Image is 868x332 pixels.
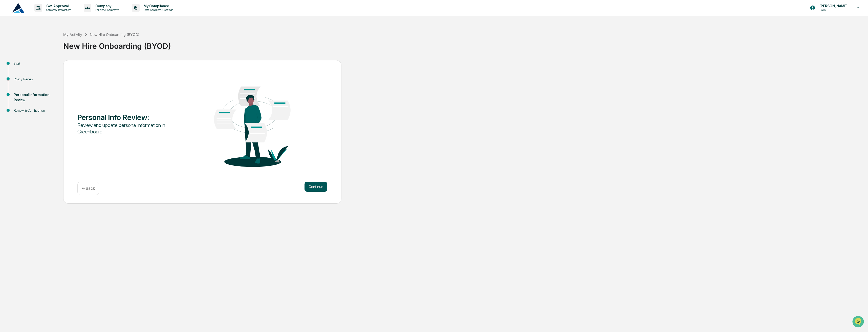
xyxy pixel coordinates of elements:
[35,62,65,71] a: 🗄️Attestations
[14,77,55,82] div: Policy Review
[140,8,176,12] p: Data, Deadlines & Settings
[305,182,327,192] button: Continue
[86,40,92,46] button: Start new chat
[5,64,9,68] div: 🖐️
[5,74,9,78] div: 🔎
[10,73,32,78] span: Data Lookup
[5,11,92,19] p: How can we help?
[63,32,82,37] div: My Activity
[14,108,55,113] div: Review & Certification
[17,44,64,48] div: We're available if you need us!
[17,39,83,44] div: Start new chat
[77,113,177,122] div: Personal Info Review :
[12,3,24,13] img: logo
[140,4,176,8] p: My Compliance
[3,71,34,80] a: 🔎Data Lookup
[852,315,865,329] iframe: Open customer support
[42,64,63,69] span: Attestations
[5,39,14,48] img: 1746055101610-c473b297-6a78-478c-a979-82029cc54cd1
[91,8,122,12] p: Policies & Documents
[63,37,865,51] div: New Hire Onboarding (BYOD)
[82,186,95,191] p: ← Back
[14,61,55,66] div: Start
[36,85,61,89] a: Powered byPylon
[14,92,55,103] div: Personal Information Review
[37,64,41,68] div: 🗄️
[815,4,850,8] p: [PERSON_NAME]
[202,71,302,175] img: Personal Info Review
[10,64,33,69] span: Preclearance
[42,8,74,12] p: Content & Transactions
[3,62,35,71] a: 🖐️Preclearance
[91,4,122,8] p: Company
[90,32,139,37] div: New Hire Onboarding (BYOD)
[42,4,74,8] p: Get Approval
[77,122,177,135] div: Review and update personal information in Greenboard.
[50,86,61,89] span: Pylon
[815,8,850,12] p: Users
